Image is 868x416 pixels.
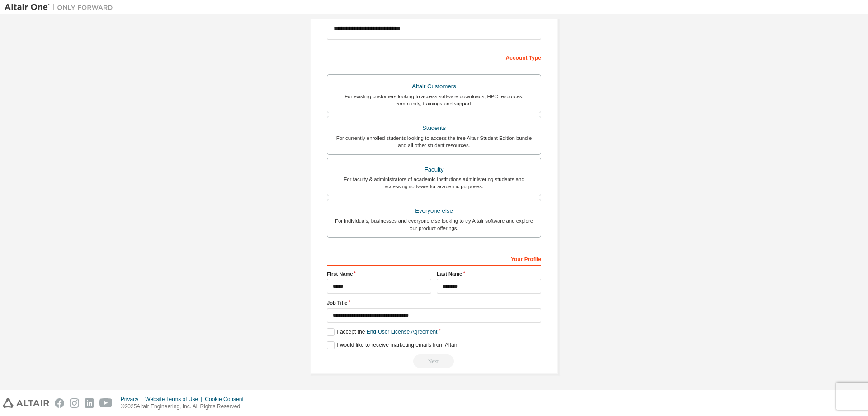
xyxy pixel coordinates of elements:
[55,398,64,408] img: facebook.svg
[437,270,541,277] label: Last Name
[333,163,535,176] div: Faculty
[327,328,437,336] label: I accept the
[121,396,145,403] div: Privacy
[333,134,535,149] div: For currently enrolled students looking to access the free Altair Student Edition bundle and all ...
[70,398,79,408] img: instagram.svg
[327,251,541,266] div: Your Profile
[145,396,205,403] div: Website Terms of Use
[327,299,541,306] label: Job Title
[327,341,457,349] label: I would like to receive marketing emails from Altair
[327,354,541,368] div: Read and acccept EULA to continue
[333,176,535,190] div: For faculty & administrators of academic institutions administering students and accessing softwa...
[3,398,49,408] img: altair_logo.svg
[327,270,431,277] label: First Name
[327,50,541,64] div: Account Type
[205,396,249,403] div: Cookie Consent
[333,80,535,93] div: Altair Customers
[121,403,249,411] p: © 2025 Altair Engineering, Inc. All Rights Reserved.
[85,398,94,408] img: linkedin.svg
[99,398,113,408] img: youtube.svg
[333,122,535,134] div: Students
[367,329,438,335] a: End-User License Agreement
[5,3,118,12] img: Altair One
[333,217,535,232] div: For individuals, businesses and everyone else looking to try Altair software and explore our prod...
[333,205,535,217] div: Everyone else
[333,93,535,107] div: For existing customers looking to access software downloads, HPC resources, community, trainings ...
